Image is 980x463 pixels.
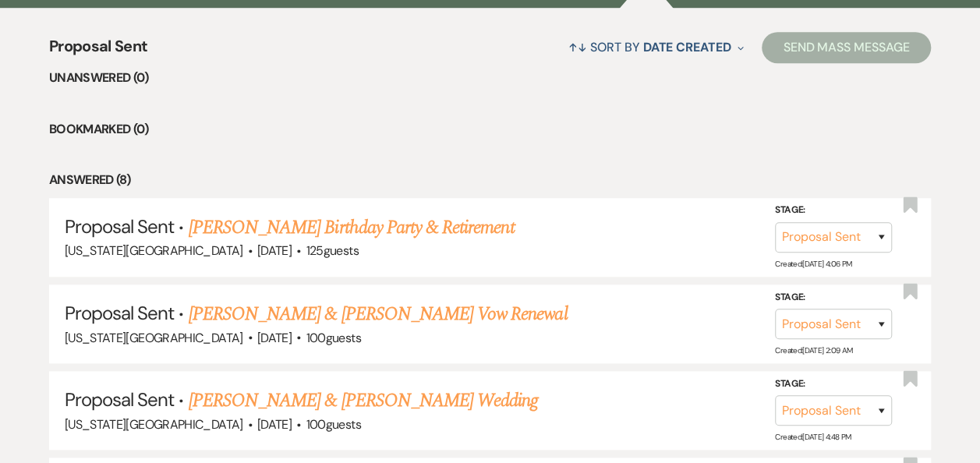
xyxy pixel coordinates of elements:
[775,202,892,219] label: Stage:
[775,259,851,269] span: Created: [DATE] 4:06 PM
[306,330,361,346] span: 100 guests
[49,34,148,68] span: Proposal Sent
[257,416,292,433] span: [DATE]
[65,214,175,239] span: Proposal Sent
[568,39,587,55] span: ↑↓
[642,39,731,55] span: Date Created
[189,300,568,328] a: [PERSON_NAME] & [PERSON_NAME] Vow Renewal
[65,387,175,412] span: Proposal Sent
[49,170,931,190] li: Answered (8)
[49,68,931,88] li: Unanswered (0)
[65,330,243,346] span: [US_STATE][GEOGRAPHIC_DATA]
[65,416,243,433] span: [US_STATE][GEOGRAPHIC_DATA]
[306,242,359,259] span: 125 guests
[49,119,931,140] li: Bookmarked (0)
[189,387,538,415] a: [PERSON_NAME] & [PERSON_NAME] Wedding
[189,214,515,242] a: [PERSON_NAME] Birthday Party & Retirement
[775,345,852,355] span: Created: [DATE] 2:09 AM
[775,376,892,393] label: Stage:
[775,288,892,306] label: Stage:
[257,242,292,259] span: [DATE]
[65,242,243,259] span: [US_STATE][GEOGRAPHIC_DATA]
[257,330,292,346] span: [DATE]
[762,32,932,63] button: Send Mass Message
[65,301,175,325] span: Proposal Sent
[775,432,851,442] span: Created: [DATE] 4:48 PM
[306,416,361,433] span: 100 guests
[562,27,749,68] button: Sort By Date Created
